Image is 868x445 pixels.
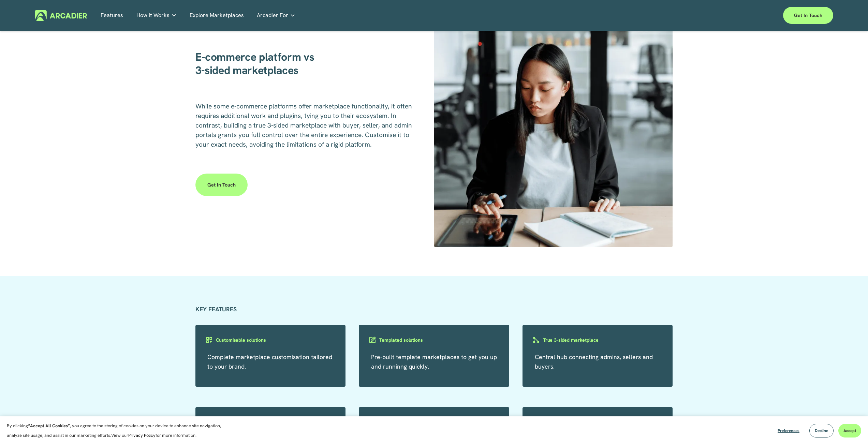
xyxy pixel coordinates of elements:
span: Preferences [778,428,799,433]
a: Features [101,10,123,21]
a: Get in touch [783,7,833,24]
a: True 3-sided marketplace [523,335,673,344]
strong: E-commerce platform vs 3-sided marketplaces [195,50,314,78]
a: Pre-built template marketplaces to get you up and runninng quickly. [371,353,497,370]
a: folder dropdown [257,10,295,21]
a: Privacy Policy [128,432,156,438]
a: Templated solutions [359,335,509,344]
a: Complete marketplace customisation tailored to your brand. [207,353,332,370]
a: Explore Marketplaces [190,10,244,21]
div: Sohbet Aracı [834,412,868,445]
a: Get in touch [195,174,248,196]
button: Preferences [773,424,805,437]
span: How It Works [136,11,170,20]
p: By clicking , you agree to the storing of cookies on your device to enhance site navigation, anal... [7,421,229,440]
iframe: Chat Widget [834,412,868,445]
a: Customisable solutions [195,335,346,344]
a: Central hub connecting admins, sellers and buyers. [535,353,653,370]
a: folder dropdown [136,10,177,21]
h3: True 3-sided marketplace [543,337,599,343]
img: Arcadier [35,10,87,21]
button: Decline [809,424,834,437]
h3: Customisable solutions [216,337,266,343]
strong: KEY FEATURES [195,305,237,313]
span: Arcadier For [257,11,288,20]
span: Decline [815,428,828,433]
span: While some e-commerce platforms offer marketplace functionality, it often requires additional wor... [195,102,414,149]
h3: Templated solutions [379,337,423,343]
strong: “Accept All Cookies” [28,423,70,429]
